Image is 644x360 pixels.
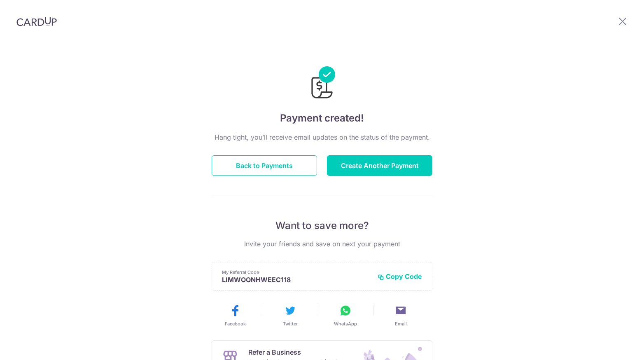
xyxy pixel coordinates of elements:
[334,320,357,327] span: WhatsApp
[309,66,335,101] img: Payments
[376,304,425,327] button: Email
[321,304,370,327] button: WhatsApp
[222,269,371,276] p: My Referral Code
[395,320,407,327] span: Email
[283,320,298,327] span: Twitter
[16,16,57,26] img: CardUp
[378,272,422,281] button: Copy Code
[327,155,432,176] button: Create Another Payment
[222,276,371,284] p: LIMWOONHWEEC118
[211,304,259,327] button: Facebook
[212,132,432,142] p: Hang tight, you’ll receive email updates on the status of the payment.
[212,219,432,232] p: Want to save more?
[266,304,315,327] button: Twitter
[225,320,246,327] span: Facebook
[212,239,432,249] p: Invite your friends and save on next your payment
[248,347,338,357] p: Refer a Business
[212,155,317,176] button: Back to Payments
[212,111,432,126] h4: Payment created!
